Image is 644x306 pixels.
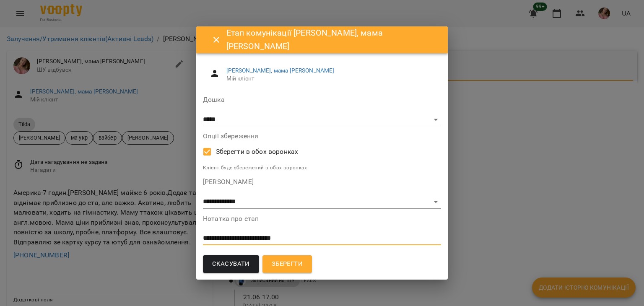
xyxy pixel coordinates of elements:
[226,26,438,53] h6: Етап комунікації [PERSON_NAME], мама [PERSON_NAME]
[203,215,441,222] label: Нотатка про етап
[272,259,303,270] span: Зберегти
[203,96,441,103] label: Дошка
[203,133,441,140] label: Опції збереження
[203,255,259,273] button: Скасувати
[226,67,335,74] a: [PERSON_NAME], мама [PERSON_NAME]
[216,147,299,157] span: Зберегти в обох воронках
[203,164,441,172] p: Клієнт буде збережений в обох воронках
[262,255,312,273] button: Зберегти
[206,30,226,50] button: Close
[212,259,250,270] span: Скасувати
[226,75,434,83] span: Мій клієнт
[203,179,441,185] label: [PERSON_NAME]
